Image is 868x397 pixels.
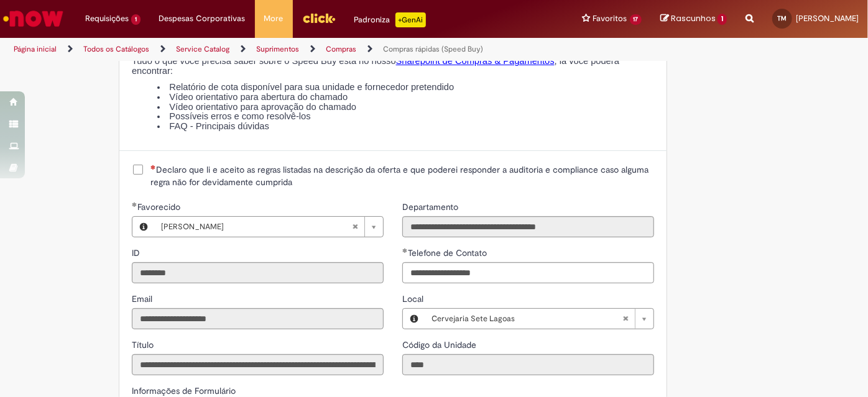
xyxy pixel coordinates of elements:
span: Requisições [85,12,129,25]
span: Somente leitura - Código da Unidade [402,339,479,350]
a: [PERSON_NAME]Limpar campo Favorecido [155,217,383,237]
input: ID [132,262,384,283]
span: Somente leitura - Email [132,293,155,304]
input: Telefone de Contato [402,262,654,283]
a: Sharepoint de Compras & Pagamentos [396,56,555,66]
span: [PERSON_NAME] [161,217,352,237]
span: 1 [131,14,141,25]
span: 1 [718,14,727,25]
label: Informações de Formulário [132,385,236,396]
label: Somente leitura - Email [132,293,155,305]
span: Despesas Corporativas [159,12,246,25]
button: Local, Visualizar este registro Cervejaria Sete Lagoas [403,309,425,329]
span: 17 [630,14,642,25]
p: +GenAi [395,12,426,27]
li: Relatório de cota disponível para sua unidade e fornecedor pretendido [157,83,654,93]
span: Local [402,293,426,304]
input: Título [132,354,384,375]
a: Service Catalog [176,44,229,54]
span: Telefone de Contato [408,247,489,258]
span: Obrigatório Preenchido [132,202,137,207]
p: Tudo o que você precisa saber sobre o Speed Buy está no nosso , lá você poderá encontrar: [132,57,654,76]
li: Vídeo orientativo para aprovação do chamado [157,103,654,112]
span: [PERSON_NAME] [796,13,859,24]
span: More [264,12,284,25]
span: Cervejaria Sete Lagoas [432,309,622,329]
label: Somente leitura - Título [132,339,156,351]
a: Suprimentos [256,44,299,54]
button: Favorecido, Visualizar este registro Tamires Melo [132,217,155,237]
input: Departamento [402,216,654,237]
a: Todos os Catálogos [83,44,149,54]
a: Cervejaria Sete LagoasLimpar campo Local [425,309,653,329]
a: Página inicial [14,44,57,54]
span: Necessários [150,165,156,170]
span: Rascunhos [671,12,716,24]
span: Somente leitura - Departamento [402,201,461,212]
span: Necessários - Favorecido [137,201,183,212]
li: Possíveis erros e como resolvê-los [157,112,654,122]
li: Vídeo orientativo para abertura do chamado [157,93,654,103]
li: FAQ - Principais dúvidas [157,122,654,132]
input: Código da Unidade [402,354,654,375]
div: Padroniza [354,12,426,27]
abbr: Limpar campo Favorecido [346,217,364,237]
a: Rascunhos [660,13,727,25]
abbr: Limpar campo Local [616,309,635,329]
span: Somente leitura - ID [132,247,142,258]
a: Compras rápidas (Speed Buy) [383,44,483,54]
span: Obrigatório Preenchido [402,248,408,253]
span: Somente leitura - Título [132,339,156,350]
span: TM [778,14,787,22]
label: Somente leitura - Código da Unidade [402,339,479,351]
ul: Trilhas de página [9,38,570,61]
span: Favoritos [593,12,627,25]
a: Compras [326,44,356,54]
img: click_logo_yellow_360x200.png [302,9,336,27]
label: Somente leitura - Departamento [402,201,461,213]
img: ServiceNow [1,6,65,31]
span: Declaro que li e aceito as regras listadas na descrição da oferta e que poderei responder a audit... [150,163,654,188]
label: Somente leitura - ID [132,247,142,259]
input: Email [132,308,384,329]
